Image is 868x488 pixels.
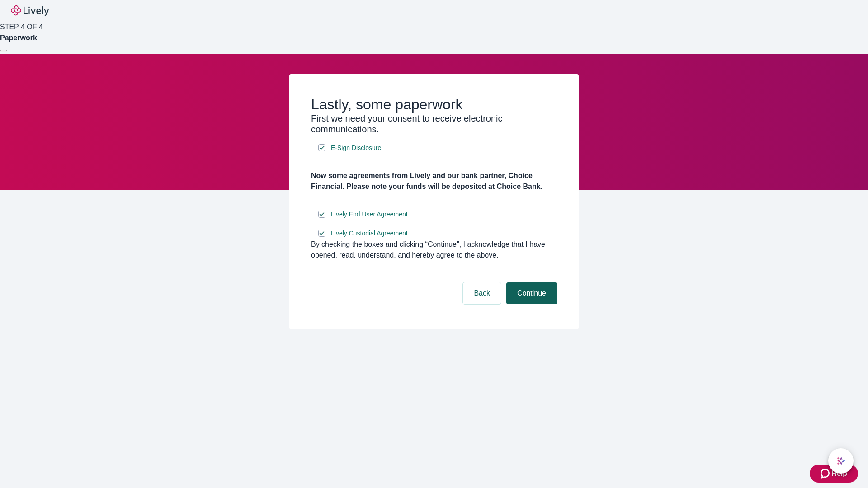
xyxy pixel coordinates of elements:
[311,113,557,135] h3: First we need your consent to receive electronic communications.
[828,448,854,474] button: chat
[329,228,410,239] a: e-sign disclosure document
[331,229,408,238] span: Lively Custodial Agreement
[311,170,557,192] h4: Now some agreements from Lively and our bank partner, Choice Financial. Please note your funds wi...
[821,468,831,479] svg: Zendesk support icon
[331,143,381,153] span: E-Sign Disclosure
[11,5,49,16] img: Lively
[831,468,847,479] span: Help
[331,210,408,219] span: Lively End User Agreement
[810,465,858,483] button: Zendesk support iconHelp
[463,282,501,304] button: Back
[329,142,383,154] a: e-sign disclosure document
[311,96,557,113] h2: Lastly, some paperwork
[311,239,557,261] div: By checking the boxes and clicking “Continue", I acknowledge that I have opened, read, understand...
[506,282,557,304] button: Continue
[836,456,845,465] svg: Lively AI Assistant
[329,209,410,220] a: e-sign disclosure document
